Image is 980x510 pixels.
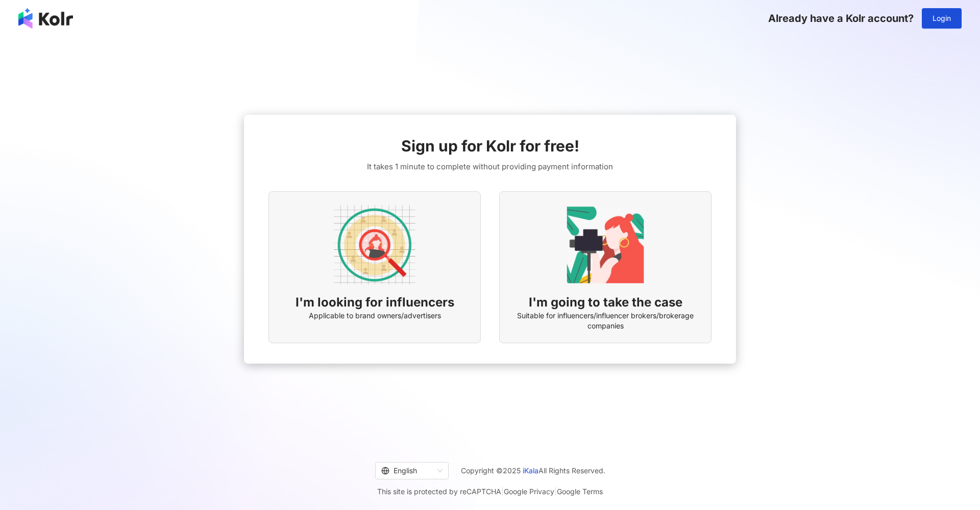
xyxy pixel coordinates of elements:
span: Copyright © 2025 All Rights Reserved. [461,465,605,477]
span: This site is protected by reCAPTCHA [377,486,603,498]
span: It takes 1 minute to complete without providing payment information [367,161,613,173]
span: Suitable for influencers/influencer brokers/brokerage companies [512,311,699,330]
span: I'm looking for influencers [296,294,454,311]
span: | [554,487,557,496]
span: Applicable to brand owners/advertisers [309,311,441,321]
a: Google Privacy [504,487,554,496]
button: Login [922,8,962,29]
span: I'm going to take the case [529,294,682,311]
img: AD identity option [334,204,415,286]
a: iKala [523,466,538,475]
img: KOL identity option [565,204,646,286]
span: Sign up for Kolr for free! [401,135,579,157]
span: Already have a Kolr account? [768,12,914,24]
span: | [501,487,504,496]
img: logo [18,8,73,29]
div: English [381,463,433,479]
span: Login [933,14,951,22]
a: Google Terms [557,487,603,496]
